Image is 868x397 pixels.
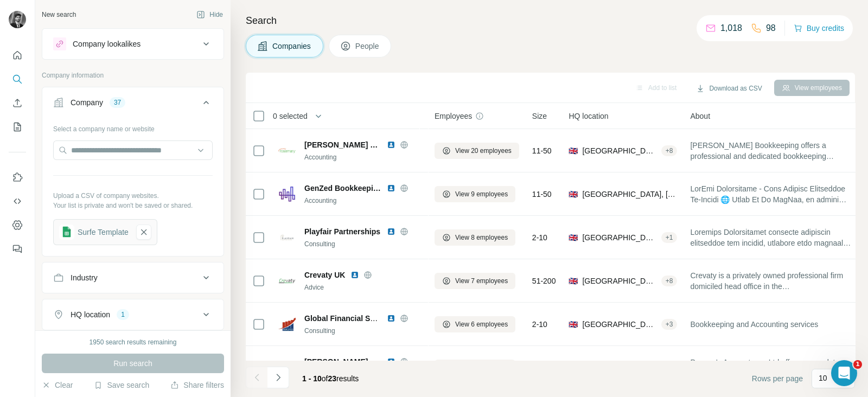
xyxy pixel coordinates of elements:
span: 1 - 10 [302,374,322,383]
span: [PERSON_NAME] Bookkeeping offers a professional and dedicated bookkeeping service that addresses ... [690,140,851,162]
button: View 20 employees [435,143,519,159]
div: Surfe Template [78,227,129,238]
h4: Search [246,13,855,28]
span: [GEOGRAPHIC_DATA], [GEOGRAPHIC_DATA], [GEOGRAPHIC_DATA] [582,319,656,330]
button: Enrich CSV [9,93,26,113]
span: Playfair Partnerships [304,227,380,236]
img: Logo of Penney's Accountancy [278,359,296,376]
span: [PERSON_NAME] Accountancy [304,356,381,367]
button: Company lookalikes [42,31,224,57]
button: View 9 employees [435,186,515,202]
div: Consulting [304,239,422,249]
span: Bookkeeping and Accounting services [690,319,818,330]
div: Industry [71,272,98,283]
button: Use Surfe on LinkedIn [9,168,26,187]
span: 🇬🇧 [569,189,578,200]
span: 11-50 [532,189,552,200]
span: GenZed Bookkeeping [304,183,381,194]
div: Company lookalikes [73,39,141,49]
img: LinkedIn logo [387,314,395,323]
span: Size [532,111,547,121]
span: 2-10 [532,319,547,330]
span: 🇬🇧 [569,145,578,156]
span: 11-50 [532,145,552,156]
img: Logo of Rosemary Bookkeeping [278,142,296,159]
button: Dashboard [9,215,26,235]
img: Logo of Crevaty UK [278,272,296,290]
button: HQ location1 [42,302,224,328]
div: + 1 [661,233,678,242]
div: + 8 [661,146,678,156]
span: 2-10 [532,232,547,243]
span: results [302,374,359,383]
span: [GEOGRAPHIC_DATA], [GEOGRAPHIC_DATA], [GEOGRAPHIC_DATA] [582,145,656,156]
span: [GEOGRAPHIC_DATA], [GEOGRAPHIC_DATA], [GEOGRAPHIC_DATA] [582,189,677,200]
button: Hide [189,7,231,23]
button: Clear [42,380,73,390]
span: 🇬🇧 [569,319,578,330]
span: 🇬🇧 [569,276,578,286]
span: People [355,41,380,52]
button: Download as CSV [688,80,769,97]
button: Save search [94,380,149,390]
span: 23 [328,374,337,383]
button: View 6 employees [435,360,515,376]
span: Employees [435,111,472,121]
button: Buy credits [794,21,844,36]
span: Crevaty is a privately owned professional firm domiciled head office in the [GEOGRAPHIC_DATA]. Th... [690,270,851,292]
span: HQ location [569,111,608,121]
div: 1 [117,310,129,319]
span: 🇬🇧 [569,232,578,243]
button: Navigate to next page [267,367,289,388]
iframe: Intercom live chat [831,360,857,386]
span: 51-200 [532,276,556,286]
span: Rows per page [752,373,803,384]
img: Logo of Global Financial Solution [278,316,296,333]
button: Quick start [9,46,26,65]
p: Your list is private and won't be saved or shared. [53,201,213,210]
button: View 8 employees [435,229,515,246]
span: Crevaty UK [304,270,345,280]
span: Companies [272,41,312,52]
div: + 8 [661,276,678,286]
button: View 7 employees [435,273,515,289]
button: View 6 employees [435,316,515,332]
div: + 3 [661,319,678,329]
div: 37 [110,98,125,107]
button: Feedback [9,239,26,259]
span: [GEOGRAPHIC_DATA], [GEOGRAPHIC_DATA], [GEOGRAPHIC_DATA] [582,276,656,286]
button: My lists [9,117,26,137]
span: Loremips Dolorsitamet consecte adipiscin elitseddoe tem incidid, utlabore etdo magnaaliq enimadmi... [690,227,851,248]
p: 98 [766,22,776,35]
span: View 6 employees [455,319,508,329]
div: Company [71,97,103,108]
div: Advice [304,283,422,292]
span: View 7 employees [455,276,508,286]
div: Accounting [304,196,422,206]
img: LinkedIn logo [387,184,395,193]
p: Company information [42,71,224,80]
span: [PERSON_NAME] Bookkeeping [304,139,381,150]
div: Consulting [304,326,422,336]
button: Search [9,69,26,89]
span: View 20 employees [455,146,512,156]
img: LinkedIn logo [387,227,395,236]
img: Avatar [9,11,26,28]
span: View 8 employees [455,233,508,242]
span: View 9 employees [455,189,508,199]
span: LorEmi Dolorsitame - Cons Adipisc Elitseddoe Te-Incidi 🌐 Utlab Et Do MagNaa, en adminim veniam qu... [690,183,851,205]
span: Penney's Accountancy Ltd offers a complete range of accounting services to limited companies, sma... [690,357,851,379]
button: Use Surfe API [9,191,26,211]
img: LinkedIn logo [387,140,395,149]
p: Upload a CSV of company websites. [53,191,213,201]
img: Logo of GenZed Bookkeeping [278,185,296,203]
p: 1,018 [720,22,742,35]
img: Logo of Playfair Partnerships [278,229,296,246]
button: Share filters [170,380,224,390]
div: Accounting [304,152,422,162]
button: Company37 [42,89,224,120]
button: Industry [42,265,224,291]
span: About [690,111,710,121]
span: 1 [853,360,862,369]
p: 10 [819,373,827,383]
